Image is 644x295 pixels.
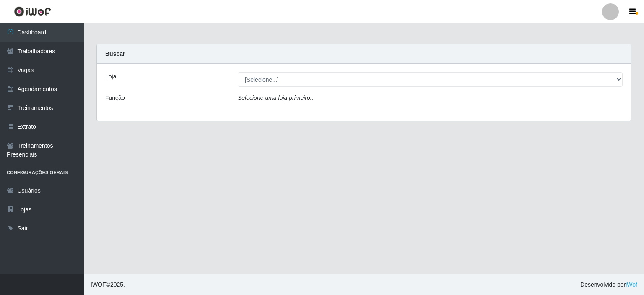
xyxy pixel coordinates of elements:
label: Função [105,94,125,102]
span: Desenvolvido por [580,280,637,289]
a: iWof [626,281,637,288]
strong: Buscar [105,50,125,57]
span: IWOF [91,281,106,288]
label: Loja [105,72,116,81]
img: CoreUI Logo [14,6,51,17]
i: Selecione uma loja primeiro... [238,94,315,101]
span: © 2025 . [91,280,125,289]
